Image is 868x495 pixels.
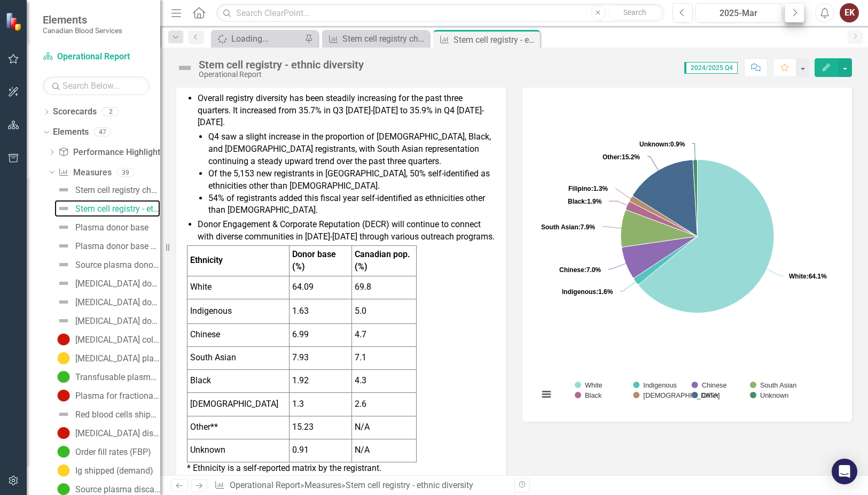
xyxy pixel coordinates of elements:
[43,51,150,63] a: Operational Report
[750,381,796,389] button: Show South Asian
[43,26,122,35] small: Canadian Blood Services
[292,329,309,339] span: 6.99
[57,277,70,290] img: Not Defined
[190,306,232,316] span: Indigenous
[355,282,371,292] span: 69.8
[57,333,70,346] img: Below Plan
[54,331,160,348] a: [MEDICAL_DATA] collections
[633,391,665,399] button: Show Filipino
[216,4,664,22] input: Search ClearPoint...
[43,13,122,26] span: Elements
[355,375,366,385] span: 4.3
[292,422,314,432] span: 15.23
[43,76,150,95] input: Search Below...
[214,32,302,45] a: Loading...
[54,368,160,385] a: Transfusable plasma collections (litres)
[453,33,537,47] div: Stem cell registry - ethnic diversity
[176,59,193,76] img: Not Defined
[190,255,223,265] strong: Ethnicity
[190,375,211,385] span: Black
[621,210,698,247] path: South Asian, 7.93.
[57,389,70,402] img: Below Plan
[621,236,697,278] path: Chinese, 6.99.
[190,352,236,362] span: South Asian
[603,153,640,161] text: 15.2%
[789,273,827,280] text: 64.1%
[625,202,697,236] path: Black, 1.92.
[75,279,160,289] div: [MEDICAL_DATA] donor base (active donors)
[57,221,70,234] img: Not Defined
[187,463,381,473] span: * Ethnicity is a self-reported matrix by the registrant.
[355,329,366,339] span: 4.7
[57,314,70,327] img: Not Defined
[57,183,70,196] img: Not Defined
[208,131,496,168] li: Q4 saw a slight increase in the proportion of [DEMOGRAPHIC_DATA], Black, and [DEMOGRAPHIC_DATA] r...
[559,266,601,274] text: 7.0%
[568,198,587,205] tspan: Black:
[639,141,670,148] tspan: Unknown:
[199,71,364,79] div: Operational Report
[57,239,70,252] img: Not Defined
[603,153,622,161] tspan: Other:
[292,306,309,316] span: 1.63
[102,107,119,117] div: 2
[633,381,677,389] button: Show Indigenous
[5,12,25,32] img: ClearPoint Strategy
[117,168,134,177] div: 39
[559,266,587,274] tspan: Chinese:
[54,350,160,367] a: [MEDICAL_DATA] platelet collections
[575,381,603,389] button: Show White
[355,306,366,316] span: 5.0
[57,370,70,383] img: On Target
[629,196,697,236] path: Filipino, 1.3.
[230,480,300,490] a: Operational Report
[190,282,212,292] span: White
[54,312,160,329] a: [MEDICAL_DATA] donor frequency
[54,462,153,479] a: Ig shipped (demand)
[539,387,554,402] button: View chart menu, Chart
[533,90,842,411] div: Chart. Highcharts interactive chart.
[58,146,164,159] a: Performance Highlights
[533,90,838,411] svg: Interactive chart
[54,406,160,423] a: Red blood cells shipped (demand)
[750,391,788,399] button: Show Unknown
[562,288,613,296] text: 1.6%
[355,249,410,272] strong: Canadian pop. (%)
[75,298,160,307] div: [MEDICAL_DATA] donor base churn (new, reinstated, lapsed)
[54,200,160,217] a: Stem cell registry - ethnic diversity
[57,352,70,365] img: Caution
[541,223,581,231] tspan: South Asian:
[75,410,160,420] div: Red blood cells shipped (demand)
[75,185,160,195] div: Stem cell registry churn
[75,429,160,438] div: [MEDICAL_DATA] discard rate
[346,480,473,490] div: Stem cell registry - ethnic diversity
[54,237,160,254] a: Plasma donor base churn (new, reinstated, lapsed)
[699,7,779,20] div: 2025-Mar
[568,185,608,192] text: 1.3%
[355,422,370,432] span: N/A
[695,3,783,22] button: 2025-Mar
[53,126,89,138] a: Elements
[75,466,153,476] div: Ig shipped (demand)
[75,223,148,233] div: Plasma donor base
[75,335,160,345] div: [MEDICAL_DATA] collections
[355,399,366,409] span: 2.6
[57,296,70,308] img: Not Defined
[568,185,593,192] tspan: Filipino:
[292,282,314,292] span: 64.09
[54,293,160,311] a: [MEDICAL_DATA] donor base churn (new, reinstated, lapsed)
[562,288,598,296] tspan: Indigenous:
[342,32,426,45] div: Stem cell registry churn
[292,249,336,272] strong: Donor base (%)
[199,59,364,71] div: Stem cell registry - ethnic diversity
[190,329,220,339] span: Chinese
[57,445,70,458] img: On Target
[292,399,304,409] span: 1.3
[54,424,160,442] a: [MEDICAL_DATA] discard rate
[54,181,160,198] a: Stem cell registry churn
[54,443,151,460] a: Order fill rates (FBP)
[692,391,720,399] button: Show Other
[840,3,859,22] button: EK
[57,464,70,477] img: Caution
